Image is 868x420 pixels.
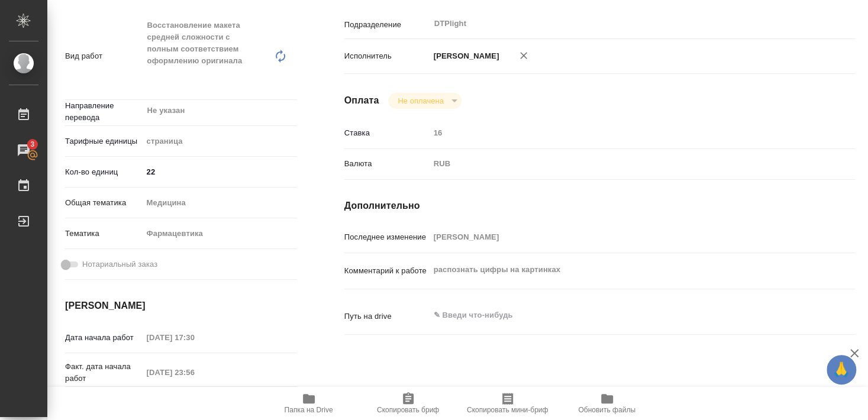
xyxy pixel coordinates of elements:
button: Скопировать мини-бриф [458,387,557,420]
h4: [PERSON_NAME] [65,299,297,313]
div: Фармацевтика [143,224,297,244]
p: Дата начала работ [65,332,143,344]
p: Путь на drive [344,311,430,322]
p: Тематика [65,228,143,240]
button: Удалить исполнителя [511,43,537,69]
button: Папка на Drive [259,387,359,420]
p: Вид работ [65,50,143,62]
p: Направление перевода [65,100,143,124]
span: Обновить файлы [578,406,635,414]
div: Не оплачена [388,93,461,109]
input: Пустое поле [143,364,246,381]
input: Пустое поле [430,228,812,245]
p: Тарифные единицы [65,135,143,147]
div: RUB [430,154,812,174]
p: Валюта [344,158,430,170]
p: Подразделение [344,19,430,31]
p: Кол-во единиц [65,166,143,178]
textarea: распознать цифры на картинках [430,260,812,280]
span: Скопировать мини-бриф [467,406,548,414]
span: Папка на Drive [285,406,333,414]
div: страница [143,131,297,151]
p: Ставка [344,127,430,139]
h4: Оплата [344,93,379,108]
span: 🙏 [831,357,851,382]
span: Нотариальный заказ [82,259,157,270]
button: 🙏 [827,355,856,385]
span: Скопировать бриф [377,406,439,414]
a: 3 [3,135,44,165]
input: Пустое поле [430,124,812,141]
div: Медицина [143,193,297,213]
p: [PERSON_NAME] [430,50,499,62]
p: Общая тематика [65,197,143,209]
button: Скопировать бриф [359,387,458,420]
span: 3 [23,138,41,150]
button: Не оплачена [394,96,447,106]
p: Комментарий к работе [344,265,430,277]
button: Обновить файлы [557,387,657,420]
input: Пустое поле [143,329,246,346]
p: Исполнитель [344,50,430,62]
p: Последнее изменение [344,231,430,243]
p: Факт. дата начала работ [65,361,143,385]
input: ✎ Введи что-нибудь [143,163,297,180]
h4: Дополнительно [344,199,855,213]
